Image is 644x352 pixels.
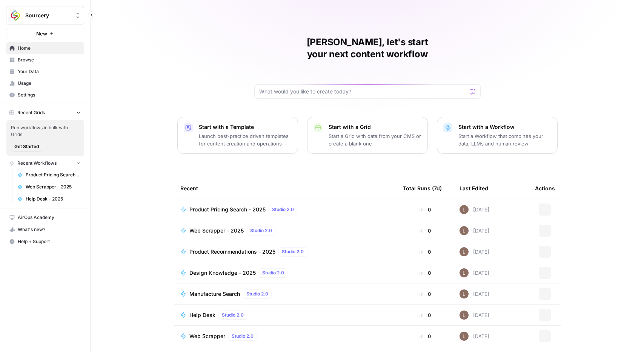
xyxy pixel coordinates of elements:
div: [DATE] [460,311,489,320]
button: Workspace: Sourcery [6,6,84,25]
span: Usage [18,80,81,87]
div: [DATE] [460,289,489,298]
span: Recent Grids [17,109,45,116]
button: Start with a WorkflowStart a Workflow that combines your data, LLMs and human review [437,117,558,154]
span: Get Started [14,143,39,150]
button: Get Started [11,142,42,152]
p: Start a Workflow that combines your data, LLMs and human review [458,132,551,147]
div: 0 [403,206,447,213]
div: Actions [535,178,555,199]
span: Studio 2.0 [282,248,304,255]
span: Product Pricing Search - 2025 [189,206,266,213]
p: Start with a Template [199,123,292,131]
img: muu6utue8gv7desilo8ikjhuo4fq [460,205,469,214]
button: Start with a GridStart a Grid with data from your CMS or create a blank one [307,117,428,154]
div: [DATE] [460,332,489,341]
span: Studio 2.0 [222,312,244,318]
input: What would you like to create today? [259,88,467,95]
span: Help Desk - 2025 [26,196,81,202]
span: Browse [18,57,81,63]
div: [DATE] [460,205,489,214]
div: [DATE] [460,247,489,256]
span: Web Scrapper [189,332,225,340]
a: Web Scrapper - 2025Studio 2.0 [180,226,391,235]
span: Help + Support [18,238,81,245]
div: 0 [403,227,447,234]
button: Start with a TemplateLaunch best-practice driven templates for content creation and operations [177,117,298,154]
span: Run workflows in bulk with Grids [11,124,80,138]
span: Recent Workflows [17,160,57,167]
span: Manufacture Search [189,290,240,298]
button: Recent Workflows [6,158,84,169]
div: 0 [403,332,447,340]
a: Product Pricing Search - 2025Studio 2.0 [180,205,391,214]
h1: [PERSON_NAME], let's start your next content workflow [254,36,481,60]
a: Usage [6,77,84,89]
img: muu6utue8gv7desilo8ikjhuo4fq [460,332,469,341]
div: [DATE] [460,226,489,235]
div: 0 [403,269,447,277]
div: [DATE] [460,268,489,277]
span: Studio 2.0 [272,206,294,213]
p: Launch best-practice driven templates for content creation and operations [199,132,292,147]
div: 0 [403,290,447,298]
div: 0 [403,248,447,256]
span: Design Knowledge - 2025 [189,269,256,277]
div: Recent [180,178,391,199]
img: Sourcery Logo [9,9,22,22]
button: Help + Support [6,236,84,248]
span: Settings [18,92,81,98]
div: 0 [403,311,447,319]
a: Browse [6,54,84,66]
a: Web Scrapper - 2025 [14,181,84,193]
a: Help Desk - 2025 [14,193,84,205]
img: muu6utue8gv7desilo8ikjhuo4fq [460,289,469,298]
a: Your Data [6,66,84,78]
a: Help DeskStudio 2.0 [180,311,391,320]
div: Total Runs (7d) [403,178,442,199]
span: Help Desk [189,311,215,319]
a: Web ScrapperStudio 2.0 [180,332,391,341]
span: Your Data [18,68,81,75]
a: Product Pricing Search - 2025 [14,169,84,181]
span: Sourcery [25,12,71,19]
a: AirOps Academy [6,211,84,223]
span: Studio 2.0 [246,291,268,297]
span: Studio 2.0 [232,333,254,340]
button: New [6,28,84,39]
a: Home [6,42,84,54]
span: Product Recommendations - 2025 [189,248,275,256]
span: Studio 2.0 [250,227,272,234]
span: Product Pricing Search - 2025 [26,171,81,178]
p: Start with a Grid [329,123,421,131]
div: What's new? [6,224,84,235]
a: Design Knowledge - 2025Studio 2.0 [180,268,391,277]
img: muu6utue8gv7desilo8ikjhuo4fq [460,226,469,235]
button: What's new? [6,223,84,236]
p: Start a Grid with data from your CMS or create a blank one [329,132,421,147]
span: New [36,30,47,37]
a: Manufacture SearchStudio 2.0 [180,289,391,298]
div: Last Edited [460,178,488,199]
img: muu6utue8gv7desilo8ikjhuo4fq [460,311,469,320]
a: Settings [6,89,84,101]
span: Web Scrapper - 2025 [189,227,244,234]
span: Home [18,45,81,52]
p: Start with a Workflow [458,123,551,131]
img: muu6utue8gv7desilo8ikjhuo4fq [460,247,469,256]
a: Product Recommendations - 2025Studio 2.0 [180,247,391,256]
span: Studio 2.0 [262,269,284,276]
img: muu6utue8gv7desilo8ikjhuo4fq [460,268,469,277]
span: Web Scrapper - 2025 [26,184,81,190]
button: Recent Grids [6,107,84,118]
span: AirOps Academy [18,214,81,221]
